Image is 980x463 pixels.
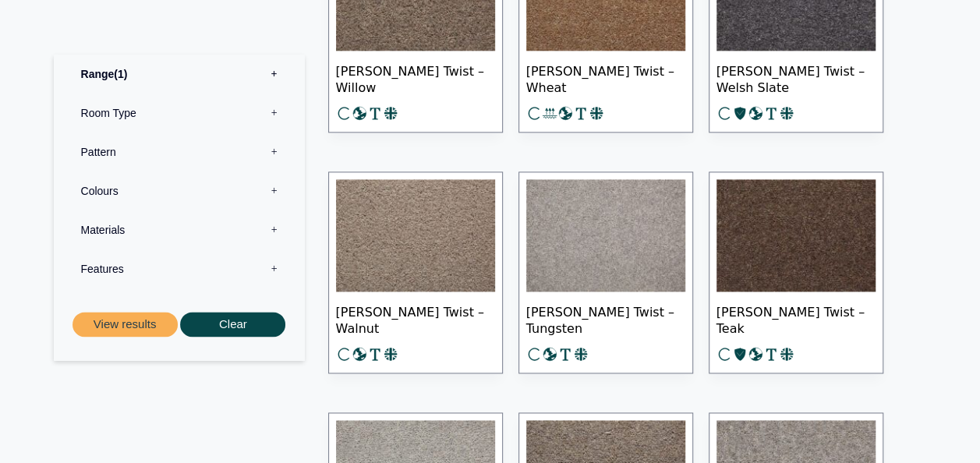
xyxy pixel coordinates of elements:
label: Materials [65,210,293,249]
span: [PERSON_NAME] Twist – Welsh Slate [716,51,876,105]
span: [PERSON_NAME] Twist – Tungsten [526,292,685,346]
button: Clear [180,312,285,338]
button: View results [73,312,178,338]
img: Tomkinson Twist - Teak [716,179,876,292]
span: [PERSON_NAME] Twist – Willow [336,51,495,105]
label: Colours [65,171,293,210]
a: [PERSON_NAME] Twist – Teak [709,171,883,373]
a: [PERSON_NAME] Twist – Walnut [328,171,503,373]
a: [PERSON_NAME] Twist – Tungsten [518,171,693,373]
label: Room Type [65,94,293,133]
label: Features [65,249,293,288]
span: [PERSON_NAME] Twist – Walnut [336,292,495,346]
span: [PERSON_NAME] Twist – Wheat [526,51,685,105]
img: Tomkinson Twist - Walnut [336,179,495,292]
img: Tomkinson Twist Tungsten [526,179,685,292]
label: Pattern [65,133,293,171]
span: 1 [114,68,127,80]
label: Range [65,55,293,94]
span: [PERSON_NAME] Twist – Teak [716,292,876,346]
